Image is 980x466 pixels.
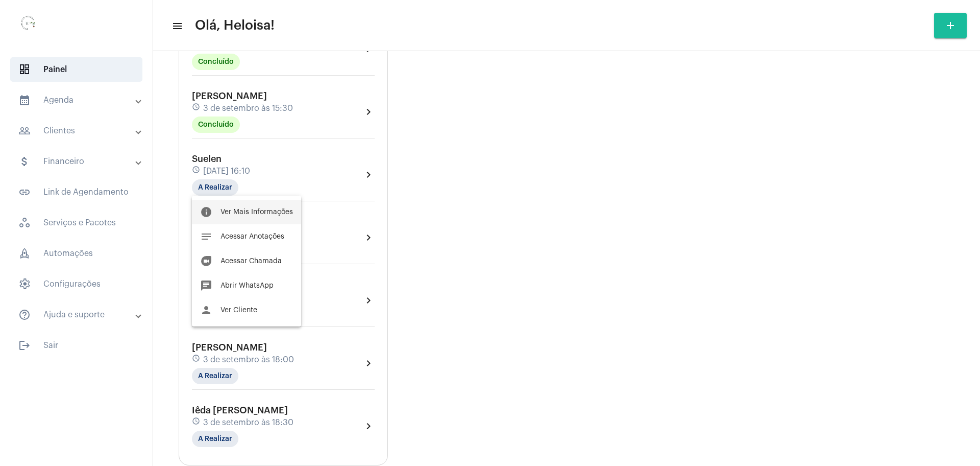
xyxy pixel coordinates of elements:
mat-icon: person [200,304,212,316]
mat-icon: info [200,206,212,218]
mat-icon: notes [200,230,212,243]
span: Acessar Anotações [220,233,284,240]
span: Ver Mais Informações [220,208,293,216]
mat-icon: chat [200,279,212,292]
span: Ver Cliente [220,307,257,314]
span: Acessar Chamada [220,258,282,265]
span: Abrir WhatsApp [220,282,274,289]
mat-icon: duo [200,255,212,267]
